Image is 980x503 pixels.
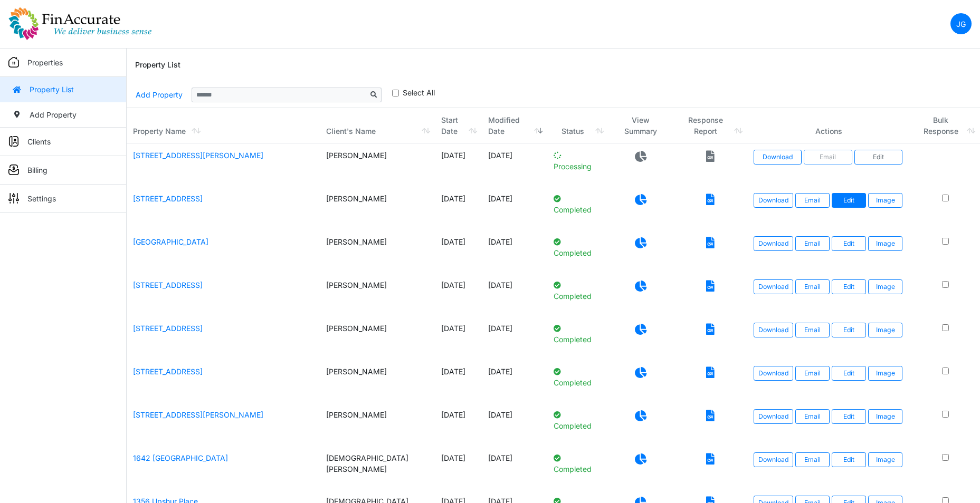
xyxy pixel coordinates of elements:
[27,57,63,68] p: Properties
[435,273,482,316] td: [DATE]
[8,7,152,41] img: spp logo
[435,360,482,403] td: [DATE]
[754,279,793,294] a: Download
[133,151,263,160] a: [STREET_ADDRESS][PERSON_NAME]
[854,150,903,165] a: Edit
[747,108,911,143] th: Actions
[8,193,19,204] img: sidemenu_settings.png
[482,187,547,230] td: [DATE]
[320,143,435,187] td: [PERSON_NAME]
[133,324,203,333] a: [STREET_ADDRESS]
[320,446,435,489] td: [DEMOGRAPHIC_DATA][PERSON_NAME]
[868,323,902,337] button: Image
[482,446,547,489] td: [DATE]
[482,143,547,187] td: [DATE]
[554,366,602,388] p: Completed
[27,193,56,204] p: Settings
[435,316,482,360] td: [DATE]
[754,366,793,381] a: Download
[320,360,435,403] td: [PERSON_NAME]
[832,279,866,294] a: Edit
[27,136,51,147] p: Clients
[832,323,866,337] a: Edit
[8,165,19,175] img: sidemenu_billing.png
[956,18,966,30] p: JG
[8,136,19,147] img: sidemenu_client.png
[754,150,802,165] a: Download
[403,87,435,98] label: Select All
[554,150,602,172] p: Processing
[133,367,203,376] a: [STREET_ADDRESS]
[868,236,902,251] button: Image
[27,165,47,176] p: Billing
[832,409,866,424] a: Edit
[608,108,673,143] th: View Summary
[868,279,902,294] button: Image
[754,236,793,251] a: Download
[868,193,902,208] button: Image
[133,453,228,462] a: 1642 [GEOGRAPHIC_DATA]
[320,316,435,360] td: [PERSON_NAME]
[135,85,183,104] a: Add Property
[135,61,180,70] h6: Property List
[482,316,547,360] td: [DATE]
[795,452,830,467] button: Email
[832,452,866,467] a: Edit
[435,143,482,187] td: [DATE]
[127,108,320,143] th: Property Name: activate to sort column ascending
[320,273,435,316] td: [PERSON_NAME]
[133,280,203,289] a: [STREET_ADDRESS]
[482,230,547,273] td: [DATE]
[950,13,972,34] a: JG
[482,403,547,446] td: [DATE]
[795,323,830,337] button: Email
[673,108,747,143] th: Response Report: activate to sort column ascending
[554,193,602,215] p: Completed
[320,108,435,143] th: Client's Name: activate to sort column ascending
[435,446,482,489] td: [DATE]
[795,409,830,424] button: Email
[795,366,830,381] button: Email
[868,452,902,467] button: Image
[482,360,547,403] td: [DATE]
[547,108,608,143] th: Status: activate to sort column ascending
[795,193,830,208] button: Email
[832,236,866,251] a: Edit
[435,230,482,273] td: [DATE]
[482,108,547,143] th: Modified Date: activate to sort column ascending
[754,452,793,467] a: Download
[795,279,830,294] button: Email
[754,323,793,337] a: Download
[482,273,547,316] td: [DATE]
[8,57,19,67] img: sidemenu_properties.png
[554,279,602,302] p: Completed
[868,409,902,424] button: Image
[795,236,830,251] button: Email
[832,366,866,381] a: Edit
[868,366,902,381] button: Image
[133,194,203,203] a: [STREET_ADDRESS]
[320,187,435,230] td: [PERSON_NAME]
[554,409,602,431] p: Completed
[133,410,263,419] a: [STREET_ADDRESS][PERSON_NAME]
[133,237,208,246] a: [GEOGRAPHIC_DATA]
[320,230,435,273] td: [PERSON_NAME]
[832,193,866,208] a: Edit
[754,409,793,424] a: Download
[554,452,602,475] p: Completed
[435,403,482,446] td: [DATE]
[911,108,980,143] th: Bulk Response: activate to sort column ascending
[435,187,482,230] td: [DATE]
[435,108,482,143] th: Start Date: activate to sort column ascending
[754,193,793,208] a: Download
[554,323,602,345] p: Completed
[804,150,852,165] button: Email
[320,403,435,446] td: [PERSON_NAME]
[192,88,367,102] input: Sizing example input
[554,236,602,258] p: Completed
